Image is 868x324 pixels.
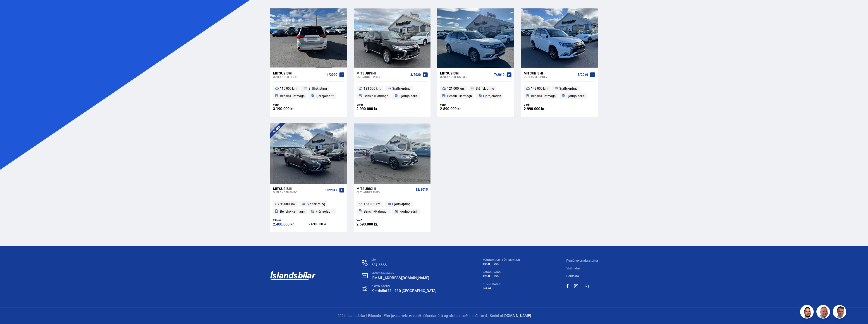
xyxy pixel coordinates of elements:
[524,75,576,78] div: Outlander PHEV
[503,313,531,318] a: [DOMAIN_NAME]
[273,107,309,111] div: 3.190.000 kr.
[524,103,560,106] div: Verð:
[483,283,520,286] div: SUNNUDAGUR
[354,184,430,232] a: Mitsubishi Outlander PHEV 12/2015 153 000 km. Sjálfskipting Bensín+Rafmagn Fjórhjóladrif Verð: 2....
[440,103,476,106] div: Verð:
[273,71,323,75] div: Mitsubishi
[307,201,325,207] span: Sjálfskipting
[817,306,831,319] img: siFngHWaQ9KaOqBr.png
[437,68,514,117] a: Mitsubishi Outlander INSTYLE+ 7/2019 121 000 km. Sjálfskipting Bensín+Rafmagn Fjórhjóladrif Verð:...
[364,86,381,91] span: 133 000 km.
[566,284,569,288] img: sWpC3iNHV7nfMC_m.svg
[483,270,520,274] div: LAUGARDAGAR
[392,86,411,91] span: Sjálfskipting
[273,218,309,222] div: Tilboð:
[356,187,414,191] div: Mitsubishi
[574,284,578,288] img: MACT0LfU9bBTv6h5.svg
[524,71,576,75] div: Mitsubishi
[801,306,814,319] img: nhp88E3Fdnt1Opn2.png
[566,274,579,278] a: Söluskrá
[362,286,367,291] img: gp4YpyYFnEr45R34.svg
[356,218,392,222] div: Verð:
[362,273,368,278] img: nHj8e-n-aHgjukTg.svg
[483,93,501,99] span: Fjórhjóladrif
[273,75,323,78] div: Outlander PHEV
[494,73,505,77] span: 7/2019
[476,86,494,91] span: Sjálfskipting
[354,68,430,117] a: Mitsubishi Outlander PHEV 3/2020 133 000 km. Sjálfskipting Bensín+Rafmagn Fjórhjóladrif Verð: 2.9...
[483,274,520,278] div: 12:00 - 15:00
[371,258,436,262] div: SÍMI
[488,313,503,318] span: - Knúið af
[280,93,305,99] span: Bensín+Rafmagn
[440,75,492,78] div: Outlander INSTYLE+
[356,103,392,106] div: Verð:
[440,107,476,111] div: 2.890.000 kr.
[416,188,428,191] span: 12/2015
[447,93,472,99] span: Bensín+Rafmagn
[584,285,589,288] img: TPE2foN3MBv8dG_-.svg
[531,86,548,91] span: 149 000 km.
[483,262,520,266] div: 10:00 - 17:00
[364,209,388,214] span: Bensín+Rafmagn
[325,73,337,77] span: 11/2020
[483,258,520,262] div: MÁNUDAGUR - FÖSTUDAGUR
[531,93,556,99] span: Bensín+Rafmagn
[273,103,309,106] div: Verð:
[273,222,309,226] div: 2.400.000 kr.
[308,86,327,91] span: Sjálfskipting
[392,201,411,207] span: Sjálfskipting
[356,222,392,226] div: 2.590.000 kr.
[566,258,598,263] a: Persónuverndarstefna
[316,209,334,214] span: Fjórhjóladrif
[325,188,337,192] span: 10/2017
[270,68,347,117] a: Mitsubishi Outlander PHEV 11/2020 110 000 km. Sjálfskipting Bensín+Rafmagn Fjórhjóladrif Verð: 3....
[567,93,584,99] span: Fjórhjóladrif
[316,93,334,99] span: Fjórhjóladrif
[399,93,417,99] span: Fjórhjóladrif
[4,2,17,15] button: Opna LiveChat spjallviðmót
[356,191,414,194] div: Outlander PHEV
[362,260,368,266] img: n0V2lOsqF3l1V2iz.svg
[524,107,560,111] div: 2.990.000 kr.
[559,86,578,91] span: Sjálfskipting
[280,201,296,207] span: 98 000 km.
[371,271,436,274] div: SENDA SKILABOÐ
[280,209,305,214] span: Bensín+Rafmagn
[410,73,421,77] span: 3/2020
[371,284,436,287] div: HEIMILISFANG
[273,191,323,194] div: Outlander PHEV
[356,75,409,78] div: Outlander PHEV
[399,209,417,214] span: Fjórhjóladrif
[270,313,598,318] p: 2024 Íslandsbílar | Bílasala - Efni þessa vefs er varið höfundarrétti og afritun með öllu óheimil.
[308,223,344,226] div: 2.690.000 kr.
[371,288,436,293] a: Kletthálsi 11 - 110 [GEOGRAPHIC_DATA]
[270,184,347,232] a: Mitsubishi Outlander PHEV 10/2017 98 000 km. Sjálfskipting Bensín+Rafmagn Fjórhjóladrif Tilboð: 2...
[447,86,465,91] span: 121 000 km.
[521,68,598,117] a: Mitsubishi Outlander PHEV 5/2019 149 000 km. Sjálfskipting Bensín+Rafmagn Fjórhjóladrif Verð: 2.9...
[483,286,520,290] div: Lokað
[833,306,847,319] img: FbJEzSuNWCJXmdc-.webp
[371,275,429,280] a: [EMAIL_ADDRESS][DOMAIN_NAME]
[356,107,392,111] div: 2.990.000 kr.
[566,266,580,270] a: Skilmalar
[578,73,588,77] span: 5/2019
[356,71,409,75] div: Mitsubishi
[440,71,492,75] div: Mitsubishi
[273,187,323,191] div: Mitsubishi
[280,86,297,91] span: 110 000 km.
[364,201,381,207] span: 153 000 km.
[371,262,387,267] a: 537 5566
[364,93,388,99] span: Bensín+Rafmagn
